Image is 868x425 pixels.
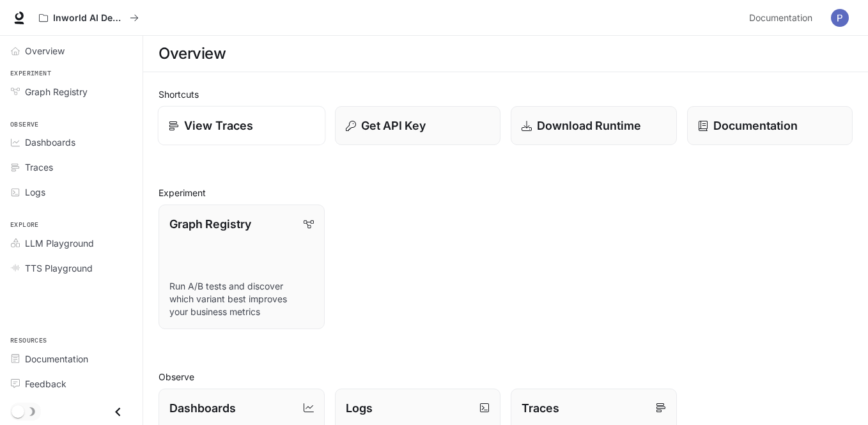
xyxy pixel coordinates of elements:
[5,156,137,178] a: Traces
[5,131,137,153] a: Dashboards
[5,257,137,279] a: TTS Playground
[158,106,325,146] a: View Traces
[744,5,822,31] a: Documentation
[25,44,65,58] span: Overview
[335,106,501,145] button: Get API Key
[159,88,853,101] h2: Shortcuts
[831,9,849,27] img: User avatar
[25,261,93,275] span: TTS Playground
[5,181,137,203] a: Logs
[25,160,53,174] span: Traces
[159,41,226,66] h1: Overview
[25,85,88,98] span: Graph Registry
[25,236,94,250] span: LLM Playground
[53,13,125,24] p: Inworld AI Demos
[25,185,45,199] span: Logs
[159,370,853,383] h2: Observe
[169,280,314,318] p: Run A/B tests and discover which variant best improves your business metrics
[159,186,853,199] h2: Experiment
[159,205,325,329] a: Graph RegistryRun A/B tests and discover which variant best improves your business metrics
[361,117,426,134] p: Get API Key
[5,373,137,395] a: Feedback
[346,399,373,417] p: Logs
[749,10,812,26] span: Documentation
[104,399,132,425] button: Close drawer
[537,117,641,134] p: Download Runtime
[169,399,236,417] p: Dashboards
[713,117,798,134] p: Documentation
[5,348,137,370] a: Documentation
[33,5,144,31] button: All workspaces
[25,135,75,149] span: Dashboards
[687,106,853,145] a: Documentation
[184,117,253,134] p: View Traces
[5,81,137,103] a: Graph Registry
[25,352,88,366] span: Documentation
[5,40,137,62] a: Overview
[5,232,137,254] a: LLM Playground
[25,377,66,390] span: Feedback
[827,5,853,31] button: User avatar
[12,404,24,418] span: Dark mode toggle
[511,106,677,145] a: Download Runtime
[522,399,559,417] p: Traces
[169,215,251,233] p: Graph Registry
